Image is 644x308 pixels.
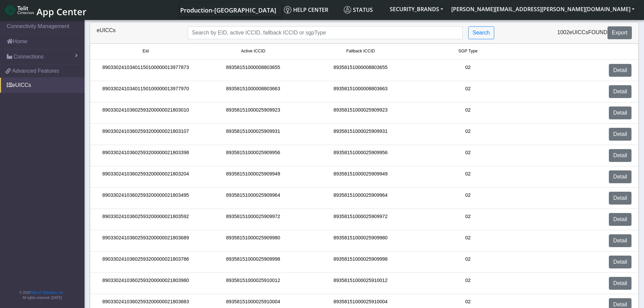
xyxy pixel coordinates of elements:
div: 89033024103401150100000013977970 [92,85,199,98]
div: 89358151000025909931 [307,128,414,141]
img: knowledge.svg [284,6,291,14]
input: Search... [188,26,463,39]
button: [PERSON_NAME][EMAIL_ADDRESS][PERSON_NAME][DOMAIN_NAME] [447,3,639,15]
a: Detail [609,234,631,247]
div: 89358151000025909949 [307,170,414,183]
span: 1002 [557,29,569,35]
div: 89358151000025909998 [199,256,307,268]
span: Connections [14,53,44,61]
div: 02 [414,277,522,290]
a: Detail [609,149,631,162]
div: 89358151000025909949 [199,170,307,183]
div: 89358151000025909972 [307,213,414,226]
span: Advanced Features [12,67,59,75]
div: 89358151000025909923 [307,106,414,119]
div: 89358151000025909980 [199,234,307,247]
div: 89358151000008803655 [199,64,307,77]
span: Active ICCID [241,48,265,54]
div: 89358151000008803655 [307,64,414,77]
span: Export [612,30,627,35]
div: 89033024103401150100000013977873 [92,64,199,77]
span: Fallback ICCID [346,48,375,54]
div: 89033024103602593200000021803592 [92,213,199,226]
div: 89358151000008803663 [307,85,414,98]
a: App Center [5,3,86,17]
span: Help center [284,6,328,14]
div: 89358151000025909956 [199,149,307,162]
div: 89358151000025909980 [307,234,414,247]
a: Telit IoT Solutions, Inc. [30,291,64,294]
div: 89033024103602593200000021803398 [92,149,199,162]
a: Detail [609,106,631,119]
div: 89033024103602593200000021803980 [92,277,199,290]
span: Production-[GEOGRAPHIC_DATA] [180,6,276,14]
a: Detail [609,192,631,205]
div: 89358151000025909923 [199,106,307,119]
div: eUICCs [92,26,183,39]
div: 89358151000025910012 [307,277,414,290]
div: 89033024103602593200000021803495 [92,192,199,205]
a: Help center [281,3,341,17]
img: status.svg [344,6,351,14]
a: Detail [609,256,631,268]
a: Detail [609,85,631,98]
a: Your current platform instance [180,3,276,17]
a: Detail [609,170,631,183]
a: Detail [609,277,631,290]
div: 89033024103602593200000021803689 [92,234,199,247]
div: 89358151000025909972 [199,213,307,226]
div: 89358151000025909931 [199,128,307,141]
span: eUICCs [569,29,588,35]
button: Search [468,26,494,39]
div: 89358151000025910012 [199,277,307,290]
a: Detail [609,128,631,141]
a: Detail [609,64,631,77]
div: 89358151000025909964 [199,192,307,205]
span: found [588,29,607,35]
div: 02 [414,256,522,268]
div: 02 [414,234,522,247]
div: 02 [414,64,522,77]
div: 89358151000025909998 [307,256,414,268]
button: Export [607,26,632,39]
div: 02 [414,106,522,119]
div: 02 [414,170,522,183]
span: SGP Type [458,48,478,54]
button: SECURITY_BRANDS [386,3,447,15]
span: Eid [143,48,149,54]
div: 89033024103602593200000021803010 [92,106,199,119]
div: 89358151000025909964 [307,192,414,205]
span: Status [344,6,373,14]
div: 89358151000008803663 [199,85,307,98]
div: 02 [414,149,522,162]
div: 02 [414,128,522,141]
span: App Center [37,5,87,18]
div: 02 [414,85,522,98]
div: 89033024103602593200000021803204 [92,170,199,183]
div: 02 [414,213,522,226]
img: logo-telit-cinterion-gw-new.png [5,5,34,16]
a: Detail [609,213,631,226]
div: 89033024103602593200000021803107 [92,128,199,141]
div: 89358151000025909956 [307,149,414,162]
div: 89033024103602593200000021803786 [92,256,199,268]
div: 02 [414,192,522,205]
a: Status [341,3,386,17]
